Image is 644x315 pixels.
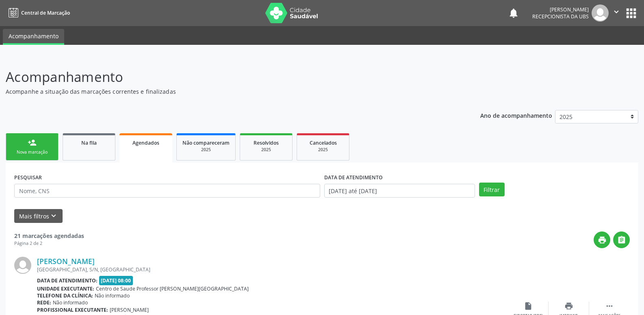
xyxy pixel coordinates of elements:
div: 2025 [182,147,230,153]
i:  [605,302,614,311]
b: Data de atendimento: [37,277,98,284]
label: PESQUISAR [14,171,42,184]
label: DATA DE ATENDIMENTO [324,171,383,184]
div: [GEOGRAPHIC_DATA], S/N, [GEOGRAPHIC_DATA] [37,266,508,273]
span: Na fila [81,139,97,146]
div: Nova marcação [12,149,52,155]
p: Acompanhamento [6,67,449,87]
div: [PERSON_NAME] [532,6,589,13]
img: img [592,4,609,22]
button: Filtrar [479,183,505,196]
button: print [594,231,610,248]
button:  [613,231,630,248]
span: Agendados [132,139,159,146]
span: Não compareceram [182,139,230,146]
input: Selecione um intervalo [324,184,475,198]
b: Unidade executante: [37,285,94,292]
a: [PERSON_NAME] [37,257,95,266]
span: Não informado [95,292,130,299]
b: Rede: [37,299,51,306]
span: Resolvidos [254,139,279,146]
a: Central de Marcação [6,6,70,20]
b: Profissional executante: [37,306,108,313]
i: insert_drive_file [524,302,533,311]
strong: 21 marcações agendadas [14,232,84,240]
i: print [564,302,573,311]
button:  [609,4,624,22]
i: keyboard_arrow_down [49,211,58,220]
b: Telefone da clínica: [37,292,93,299]
span: Não informado [53,299,88,306]
span: [PERSON_NAME] [110,306,149,313]
input: Nome, CNS [14,184,320,198]
a: Acompanhamento [3,29,64,45]
button: Mais filtroskeyboard_arrow_down [14,209,63,223]
img: img [14,257,31,274]
p: Ano de acompanhamento [480,110,552,120]
button: apps [624,6,638,20]
i:  [617,236,626,245]
span: Cancelados [310,139,337,146]
button: notifications [508,7,519,19]
div: 2025 [246,147,286,153]
span: Centro de Saude Professor [PERSON_NAME][GEOGRAPHIC_DATA] [96,285,249,292]
div: person_add [28,138,37,147]
div: Página 2 de 2 [14,240,84,247]
span: Central de Marcação [21,9,70,16]
i: print [598,236,607,245]
p: Acompanhe a situação das marcações correntes e finalizadas [6,87,449,96]
div: 2025 [303,147,343,153]
i:  [612,7,621,16]
span: Recepcionista da UBS [532,13,589,20]
span: [DATE] 08:00 [99,276,133,285]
